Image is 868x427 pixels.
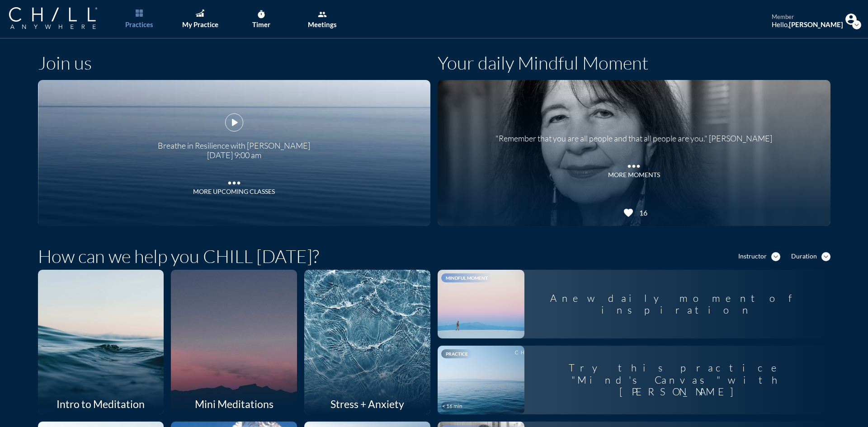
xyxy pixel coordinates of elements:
[308,20,337,28] div: Meetings
[257,10,266,19] i: timer
[852,20,861,29] i: expand_more
[136,9,143,17] img: List
[438,52,648,74] h1: Your daily Mindful Moment
[623,207,634,218] i: favorite
[304,394,430,414] div: Stress + Anxiety
[38,52,92,74] h1: Join us
[171,394,297,414] div: Mini Meditations
[446,275,488,281] span: Mindful Moment
[38,245,319,267] h1: How can we help you CHILL [DATE]?
[227,116,241,129] i: play_arrow
[252,20,270,28] div: Timer
[738,253,767,260] div: Instructor
[495,127,772,144] div: "Remember that you are all people and that all people are you." [PERSON_NAME]
[182,20,218,28] div: My Practice
[442,403,462,409] div: < 16 min
[772,14,843,21] div: member
[608,171,660,179] div: MORE MOMENTS
[821,252,830,261] i: expand_more
[158,134,310,151] div: Breathe in Resilience with [PERSON_NAME]
[791,253,817,260] div: Duration
[845,14,857,25] img: Profile icon
[193,188,275,196] div: More Upcoming Classes
[772,20,843,28] div: Hello,
[524,285,830,324] div: A new daily moment of inspiration
[196,9,204,17] img: Graph
[9,7,97,29] img: Company Logo
[789,20,843,28] strong: [PERSON_NAME]
[9,7,115,30] a: Company Logo
[318,10,327,19] i: group
[625,157,643,171] i: more_horiz
[225,113,243,131] button: play
[771,252,780,261] i: expand_more
[125,20,153,28] div: Practices
[636,208,647,217] div: 16
[524,355,830,405] div: Try this practice "Mind's Canvas" with [PERSON_NAME]
[446,351,468,357] span: Practice
[158,150,310,160] div: [DATE] 9:00 am
[38,394,164,414] div: Intro to Meditation
[225,174,243,188] i: more_horiz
